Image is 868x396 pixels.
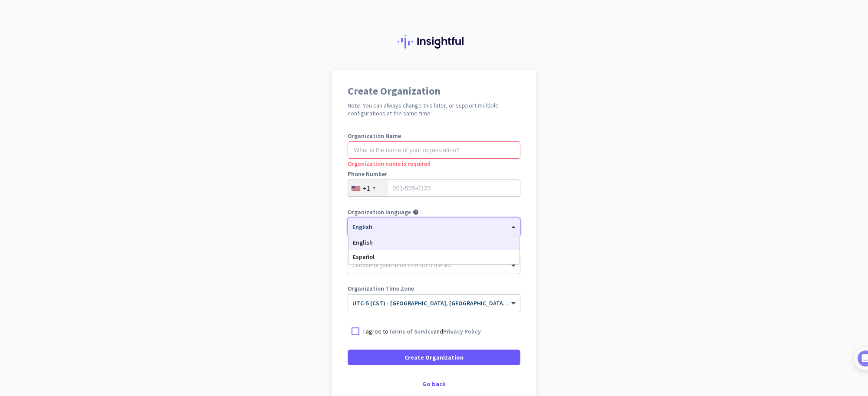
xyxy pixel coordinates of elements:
[348,171,520,177] label: Phone Number
[353,253,375,261] span: Español
[348,247,520,253] label: Organization Size (Optional)
[363,327,481,336] p: I agree to and
[404,353,464,362] span: Create Organization
[348,133,520,139] label: Organization Name
[348,141,520,159] input: What is the name of your organization?
[348,86,520,96] h1: Create Organization
[348,381,520,387] div: Go back
[348,101,520,117] h2: Note: You can always change this later, or support multiple configurations at the same time
[348,180,520,197] input: 201-555-0123
[348,350,520,365] button: Create Organization
[348,285,520,291] label: Organization Time Zone
[349,236,519,264] div: Options List
[398,35,470,49] img: Insightful
[388,327,434,335] a: Terms of Service
[413,209,419,215] i: help
[348,160,431,167] span: Organization name is required
[443,327,481,335] a: Privacy Policy
[363,184,370,193] div: +1
[353,239,373,246] span: English
[348,209,411,215] label: Organization language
